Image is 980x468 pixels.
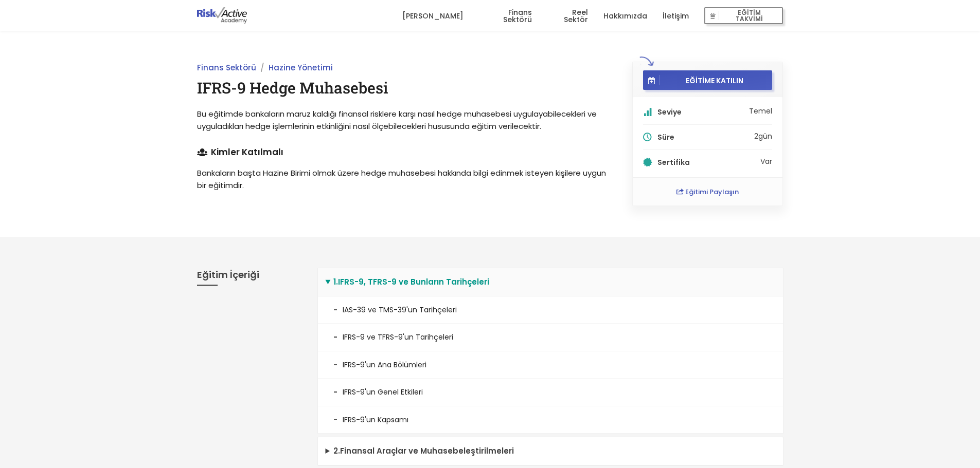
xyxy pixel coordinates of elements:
[318,437,783,465] summary: 2.Finansal Araçlar ve Muhasebeleştirilmeleri
[197,78,609,98] h1: IFRS-9 Hedge Muhasebesi
[643,133,773,150] li: 2 gün
[479,1,532,31] a: Finans Sektörü
[643,107,773,125] li: Temel
[318,351,783,379] li: IFRS-9'un Ana Bölümleri
[643,70,773,90] button: EĞİTİME KATILIN
[660,76,769,85] span: EĞİTİME KATILIN
[197,7,247,24] img: logo-dark.png
[643,158,773,167] li: Var
[676,187,739,197] a: Eğitimi Paylaşın
[402,1,464,31] a: [PERSON_NAME]
[197,148,609,157] h4: Kimler Katılmalı
[603,1,647,31] a: Hakkımızda
[197,268,302,286] h3: Eğitim İçeriği
[318,268,783,296] summary: 1.IFRS-9, TFRS-9 ve Bunların Tarihçeleri
[704,1,783,31] a: EĞİTİM TAKVİMİ
[657,159,758,166] h5: Sertifika
[318,406,783,434] li: IFRS-9'un Kapsamı
[197,167,609,192] p: Bankaların başta Hazine Birimi olmak üzere hedge muhasebesi hakkında bilgi edinmek isteyen kişile...
[657,108,747,116] h5: Seviye
[269,62,333,73] a: Hazine Yönetimi
[318,296,783,324] li: IAS-39 ve TMS-39'un Tarihçeleri
[318,324,783,351] li: IFRS-9 ve TFRS-9'un Tarihçeleri
[197,108,597,132] span: Bu eğitimde bankaların maruz kaldığı finansal risklere karşı nasıl hedge muhasebesi uygulayabilec...
[318,379,783,406] li: IFRS-9'un Genel Etkileri
[719,9,779,23] span: EĞİTİM TAKVİMİ
[704,7,783,25] button: EĞİTİM TAKVİMİ
[547,1,588,31] a: Reel Sektör
[657,134,752,141] h5: Süre
[197,62,256,73] a: Finans Sektörü
[663,1,689,31] a: İletişim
